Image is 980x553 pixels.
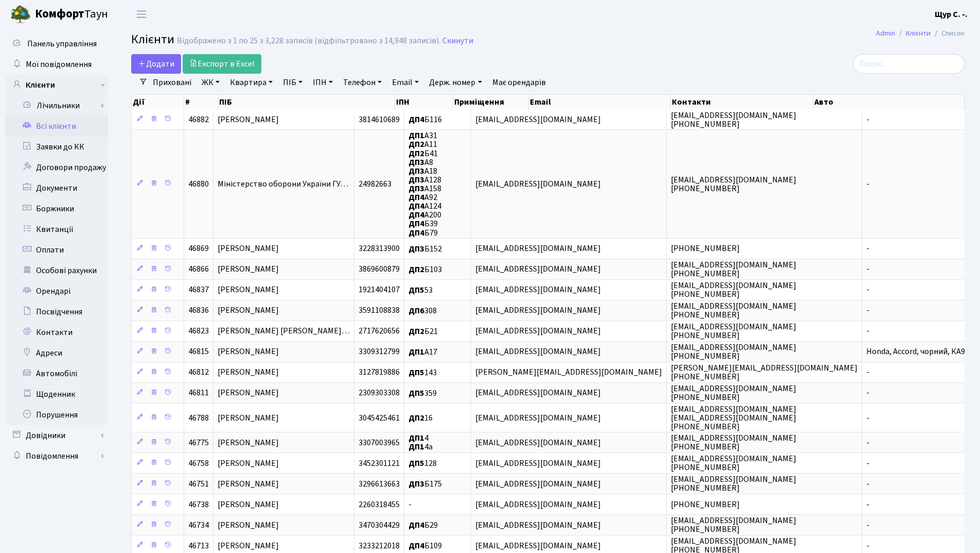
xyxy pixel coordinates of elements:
[671,321,796,341] span: [EMAIL_ADDRESS][DOMAIN_NAME] [PHONE_NUMBER]
[218,178,348,190] span: Міністерство оборони України ГУ…
[218,412,279,424] span: [PERSON_NAME]
[359,520,400,531] span: 3470304429
[5,178,108,198] a: Документи
[931,28,965,39] li: Список
[408,264,442,275] span: Б103
[425,74,486,91] a: Держ. номер
[138,58,174,70] span: Додати
[866,540,869,551] span: -
[671,404,796,432] span: [EMAIL_ADDRESS][DOMAIN_NAME] [EMAIL_ADDRESS][DOMAIN_NAME] [PHONE_NUMBER]
[359,437,400,448] span: 3307003965
[866,178,869,190] span: -
[359,243,400,255] span: 3228313900
[218,437,279,448] span: [PERSON_NAME]
[279,74,307,91] a: ПІБ
[866,458,869,469] span: -
[27,38,97,49] span: Панель управління
[475,346,601,358] span: [EMAIL_ADDRESS][DOMAIN_NAME]
[218,520,279,531] span: [PERSON_NAME]
[5,260,108,281] a: Особові рахунки
[853,54,965,74] input: Пошук...
[5,301,108,322] a: Посвідчення
[408,264,424,275] b: ДП2
[408,183,424,194] b: ДП3
[408,540,442,551] span: Б109
[408,148,424,159] b: ДП2
[359,305,400,316] span: 3591108838
[359,388,400,399] span: 2309303308
[5,219,108,240] a: Квитанції
[188,114,209,125] span: 46882
[671,432,796,453] span: [EMAIL_ADDRESS][DOMAIN_NAME] [PHONE_NUMBER]
[408,388,437,399] span: 359
[408,139,424,150] b: ДП2
[671,499,740,510] span: [PHONE_NUMBER]
[408,284,424,296] b: ДП5
[866,367,869,378] span: -
[188,412,209,424] span: 46788
[359,346,400,358] span: 3309312799
[188,388,209,399] span: 46811
[198,74,224,91] a: ЖК
[408,432,433,453] span: 4 4а
[218,305,279,316] span: [PERSON_NAME]
[359,326,400,337] span: 2717620656
[183,54,261,74] a: Експорт в Excel
[408,174,424,186] b: ДП3
[529,95,671,109] th: Email
[408,412,424,424] b: ДП2
[188,367,209,378] span: 46812
[188,284,209,296] span: 46837
[475,478,601,490] span: [EMAIL_ADDRESS][DOMAIN_NAME]
[408,458,437,469] span: 128
[475,305,601,316] span: [EMAIL_ADDRESS][DOMAIN_NAME]
[188,478,209,490] span: 46751
[35,6,84,22] b: Комфорт
[866,520,869,531] span: -
[359,499,400,510] span: 2260318455
[218,284,279,296] span: [PERSON_NAME]
[26,59,92,70] span: Мої повідомлення
[5,54,108,75] a: Мої повідомлення
[218,478,279,490] span: [PERSON_NAME]
[5,405,108,425] a: Порушення
[408,157,424,168] b: ДП3
[359,284,400,296] span: 1921404107
[475,243,601,255] span: [EMAIL_ADDRESS][DOMAIN_NAME]
[475,437,601,448] span: [EMAIL_ADDRESS][DOMAIN_NAME]
[408,478,424,490] b: ДП3
[408,305,424,316] b: ДП6
[866,305,869,316] span: -
[671,174,796,194] span: [EMAIL_ADDRESS][DOMAIN_NAME] [PHONE_NUMBER]
[5,281,108,301] a: Орендарі
[5,384,108,405] a: Щоденник
[5,425,108,446] a: Довідники
[188,264,209,275] span: 46866
[188,437,209,448] span: 46775
[5,240,108,260] a: Оплати
[408,209,424,221] b: ДП4
[309,74,337,91] a: ІПН
[671,280,796,300] span: [EMAIL_ADDRESS][DOMAIN_NAME] [PHONE_NUMBER]
[359,412,400,424] span: 3045425461
[408,326,424,337] b: ДП2
[218,264,279,275] span: [PERSON_NAME]
[218,388,279,399] span: [PERSON_NAME]
[475,520,601,531] span: [EMAIL_ADDRESS][DOMAIN_NAME]
[475,367,662,378] span: [PERSON_NAME][EMAIL_ADDRESS][DOMAIN_NAME]
[866,437,869,448] span: -
[408,499,412,510] span: -
[10,4,31,25] img: logo.png
[218,95,395,109] th: ПІБ
[218,114,279,125] span: [PERSON_NAME]
[866,478,869,490] span: -
[218,458,279,469] span: [PERSON_NAME]
[188,520,209,531] span: 46734
[475,264,601,275] span: [EMAIL_ADDRESS][DOMAIN_NAME]
[866,388,869,399] span: -
[5,33,108,54] a: Панель управління
[475,326,601,337] span: [EMAIL_ADDRESS][DOMAIN_NAME]
[813,95,965,109] th: Авто
[866,243,869,255] span: -
[671,243,740,255] span: [PHONE_NUMBER]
